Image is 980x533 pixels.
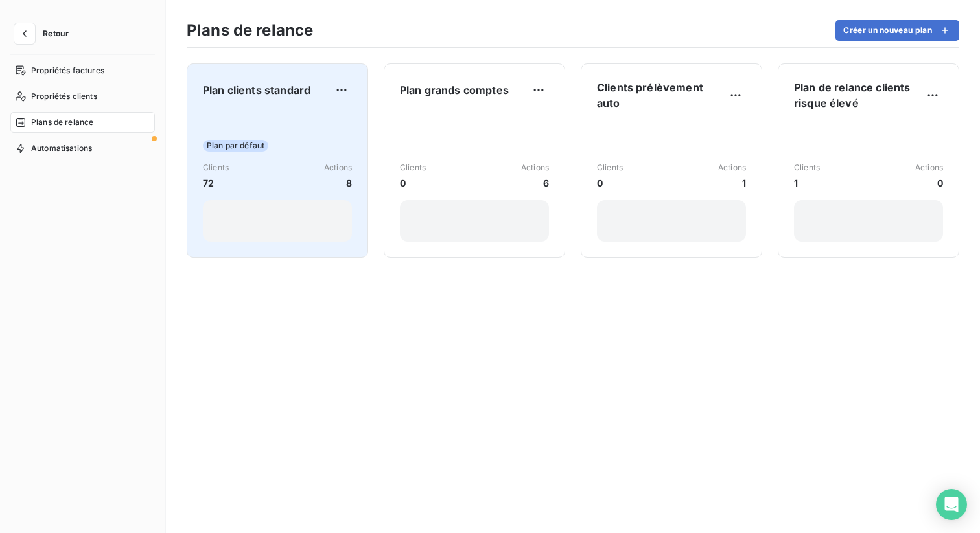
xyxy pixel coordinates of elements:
span: 72 [203,176,229,190]
a: Propriétés clients [10,86,155,107]
span: 8 [324,176,352,190]
span: 0 [915,176,943,190]
h3: Plans de relance [187,19,313,42]
span: Retour [43,30,69,38]
span: 6 [521,176,549,190]
div: Open Intercom Messenger [936,489,967,520]
span: Clients [597,162,623,174]
a: Propriétés factures [10,60,155,81]
span: Plans de relance [31,117,93,128]
span: Clients prélèvement auto [597,80,725,111]
span: Propriétés factures [31,65,104,76]
span: Plan grands comptes [400,82,509,98]
span: Plan de relance clients risque élevé [794,80,922,111]
span: Clients [400,162,426,174]
span: Clients [794,162,820,174]
span: 1 [794,176,820,190]
span: Actions [521,162,549,174]
a: Plans de relance [10,112,155,133]
span: Automatisations [31,142,92,154]
span: Plan par défaut [203,140,268,152]
span: Clients [203,162,229,174]
a: Automatisations [10,138,155,159]
span: Actions [718,162,746,174]
button: Créer un nouveau plan [835,20,959,41]
span: 1 [718,176,746,190]
span: 0 [597,176,623,190]
span: 0 [400,176,426,190]
button: Retour [10,23,79,44]
span: Actions [915,162,943,174]
span: Propriétés clients [31,91,97,102]
span: Plan clients standard [203,82,310,98]
span: Actions [324,162,352,174]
